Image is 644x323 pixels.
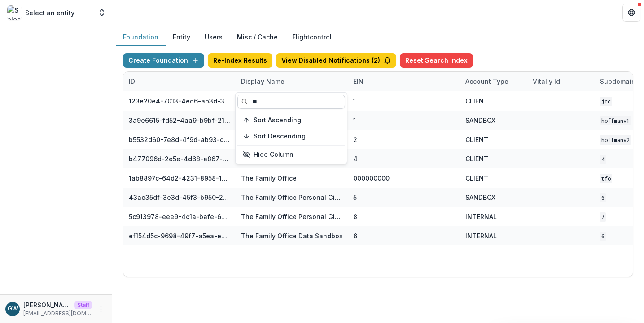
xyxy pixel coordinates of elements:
button: Entity [166,29,197,46]
button: Re-Index Results [208,53,272,68]
div: INTERNAL [465,212,497,221]
div: Subdomain [595,77,641,86]
div: 123e20e4-7013-4ed6-ab3d-37a1d4e2f345 [129,96,230,106]
div: 5c913978-eee9-4c1a-bafe-6b07b78f5ff3 [129,212,230,221]
div: 43ae35df-3e3d-45f3-b950-2f24ae54ab56 [129,193,230,202]
code: 6 [600,193,606,202]
div: CLIENT [465,135,488,144]
button: Foundation [116,29,166,46]
p: Staff [74,301,92,309]
div: The Family Office [241,173,297,183]
div: The Family Office Data Sandbox [241,231,342,241]
div: 000000000 [353,173,390,183]
div: ef154d5c-9698-49f7-a5ea-e698b846f2ac [129,231,230,241]
div: Grace Willig [8,306,18,312]
div: Account Type [460,72,527,91]
div: 1ab8897c-64d2-4231-8958-1413730cfce8 [129,173,230,183]
div: EIN [348,77,369,86]
div: Display Name [236,72,348,91]
button: Hide Column [237,147,345,162]
div: Vitally Id [527,72,595,91]
button: Create Foundation [123,53,204,68]
button: More [96,304,106,314]
div: Vitally Id [527,77,565,86]
div: The Family Office Personal Giving Workflow Sandbox [241,193,342,202]
span: Sort Descending [254,133,306,140]
button: Sort Ascending [237,113,345,127]
code: hoffmanv2 [600,135,631,145]
div: The Family Office Personal Giving Data Sandbox [241,212,342,221]
img: Select an entity [7,5,22,20]
p: [EMAIL_ADDRESS][DOMAIN_NAME] [23,310,92,318]
div: 1 [353,116,356,125]
div: 6 [353,231,357,241]
div: 5 [353,193,357,202]
code: jcc [600,97,612,106]
div: 1 [353,96,356,106]
div: CLIENT [465,173,488,183]
div: b477096d-2e5e-4d68-a867-b36211d58d1f [129,154,230,164]
div: Account Type [460,77,514,86]
a: Flightcontrol [292,32,332,42]
div: ID [123,72,236,91]
div: b5532d60-7e8d-4f9d-ab93-dd670eab7ee5 [129,135,230,144]
div: 3a9e6615-fd52-4aa9-b9bf-216bbfedb7c0 [129,116,230,125]
div: CLIENT [465,96,488,106]
div: 2 [353,135,357,144]
button: Sort Descending [237,129,345,143]
button: Misc / Cache [230,29,285,46]
div: Display Name [236,77,290,86]
button: View Disabled Notifications (2) [276,53,396,68]
div: ID [123,77,140,86]
code: 4 [600,155,606,164]
code: 6 [600,232,606,241]
p: [PERSON_NAME] [23,300,71,310]
div: CLIENT [465,154,488,164]
div: EIN [348,72,460,91]
div: SANDBOX [465,116,495,125]
div: INTERNAL [465,231,497,241]
div: 4 [353,154,358,164]
p: Select an entity [25,8,74,17]
code: Hoffmanv1 [600,116,631,125]
div: 8 [353,212,357,221]
code: TFO [600,174,612,183]
span: Sort Ascending [254,116,301,124]
button: Users [197,29,230,46]
button: Reset Search Index [400,53,473,68]
button: Open entity switcher [96,4,108,22]
code: 7 [600,212,606,222]
div: SANDBOX [465,193,495,202]
button: Get Help [622,4,640,22]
